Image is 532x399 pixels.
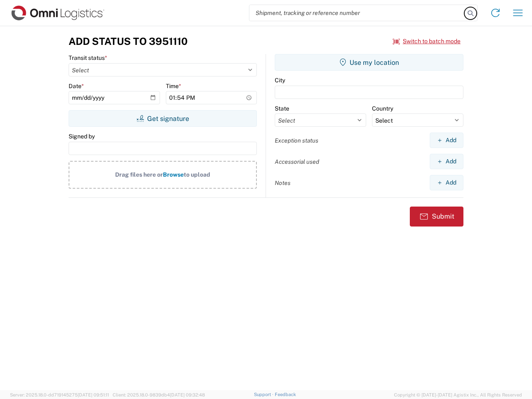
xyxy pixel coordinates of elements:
[69,110,257,127] button: Get signature
[410,207,463,227] button: Submit
[275,54,463,71] button: Use my location
[275,392,296,397] a: Feedback
[69,35,187,47] h3: Add Status to 3951110
[184,171,210,178] span: to upload
[69,54,107,62] label: Transit status
[163,171,184,178] span: Browse
[394,391,522,399] span: Copyright © [DATE]-[DATE] Agistix Inc., All Rights Reserved
[78,392,109,397] span: [DATE] 09:51:11
[275,137,318,144] label: Exception status
[275,158,319,165] label: Accessorial used
[275,179,291,187] label: Notes
[113,392,205,397] span: Client: 2025.18.0-9839db4
[249,5,465,21] input: Shipment, tracking or reference number
[430,133,463,148] button: Add
[372,105,393,112] label: Country
[69,82,84,90] label: Date
[115,171,163,178] span: Drag files here or
[166,82,181,90] label: Time
[170,392,205,397] span: [DATE] 09:32:48
[430,175,463,190] button: Add
[430,154,463,169] button: Add
[254,392,275,397] a: Support
[10,392,109,397] span: Server: 2025.18.0-dd719145275
[275,76,285,84] label: City
[69,133,95,140] label: Signed by
[393,34,461,48] button: Switch to batch mode
[275,105,289,112] label: State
